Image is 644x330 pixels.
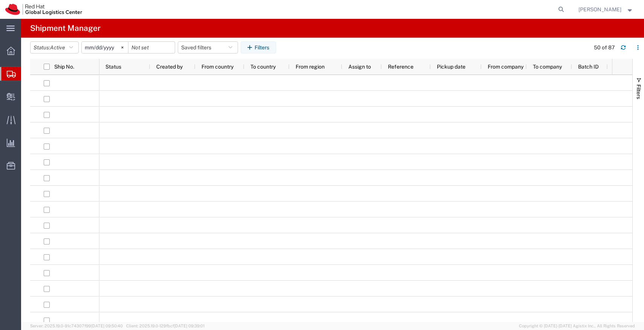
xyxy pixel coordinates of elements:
[437,64,465,70] span: Pickup date
[250,64,276,70] span: To country
[388,64,414,70] span: Reference
[105,64,121,70] span: Status
[30,324,123,328] span: Server: 2025.19.0-91c74307f99
[82,42,128,53] input: Not set
[488,64,523,70] span: From company
[30,41,79,53] button: Status:Active
[50,44,65,50] span: Active
[636,84,642,99] span: Filters
[201,64,233,70] span: From country
[594,44,615,52] div: 50 of 87
[128,42,175,53] input: Not set
[178,41,238,53] button: Saved filters
[126,324,204,328] span: Client: 2025.19.0-129fbcf
[91,324,123,328] span: [DATE] 09:50:40
[348,64,371,70] span: Assign to
[241,41,276,53] button: Filters
[578,5,621,14] span: Nilesh Shinde
[578,64,599,70] span: Batch ID
[54,64,74,70] span: Ship No.
[30,19,101,38] h4: Shipment Manager
[519,323,635,329] span: Copyright © [DATE]-[DATE] Agistix Inc., All Rights Reserved
[156,64,183,70] span: Created by
[578,5,634,14] button: [PERSON_NAME]
[296,64,325,70] span: From region
[174,324,204,328] span: [DATE] 09:39:01
[533,64,562,70] span: To company
[5,4,82,15] img: logo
